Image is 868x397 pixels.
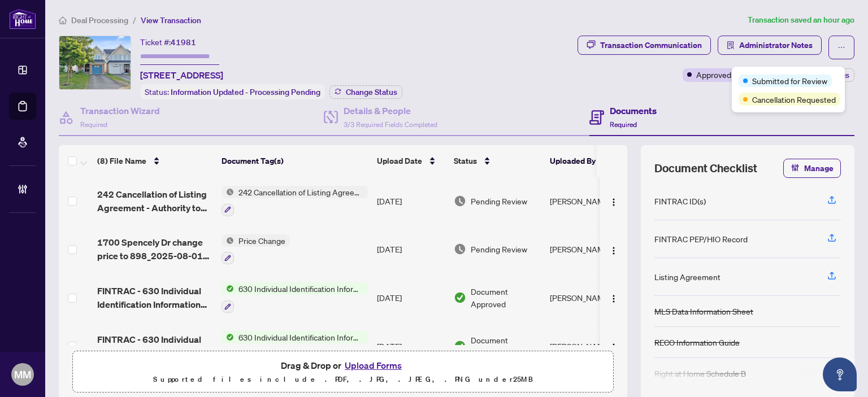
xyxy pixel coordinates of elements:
div: MLS Data Information Sheet [654,305,753,317]
div: Listing Agreement [654,271,721,283]
button: Logo [605,192,623,210]
div: RECO Information Guide [654,336,740,348]
button: Status Icon630 Individual Identification Information Record [222,331,368,361]
span: Document Approved [471,285,541,310]
span: 1700 Spencely Dr change price to 898_2025-08-01 22_55_14.pdf [97,235,212,263]
article: Transaction saved an hour ago [748,14,854,27]
td: [PERSON_NAME] [545,177,630,225]
img: Document Status [454,243,466,255]
span: Submitted for Review [752,75,827,87]
button: Upload Forms [341,358,405,373]
span: FINTRAC - 630 Individual Identification Record A - PropTx-OREA_[DATE] 15_07_41.pdf [97,333,212,360]
td: [DATE] [372,225,449,274]
span: Status [454,155,477,167]
td: [PERSON_NAME] [545,273,630,322]
th: Status [449,145,545,177]
h4: Documents [610,104,657,117]
img: logo [9,8,36,29]
button: Transaction Communication [578,36,711,55]
span: Cancellation Requested [752,93,836,106]
button: Administrator Notes [718,36,822,55]
img: Document Status [454,340,466,352]
h4: Details & People [344,104,437,117]
p: Supported files include .PDF, .JPG, .JPEG, .PNG under 25 MB [80,373,606,386]
span: 630 Individual Identification Information Record [234,331,368,343]
span: Approved [696,68,731,81]
td: [PERSON_NAME] [545,322,630,370]
span: 242 Cancellation of Listing Agreement - Authority to Offer for Sale [234,186,368,198]
td: [PERSON_NAME] [545,225,630,274]
span: Deal Processing [71,15,128,25]
th: (8) File Name [93,145,217,177]
img: Logo [609,343,618,352]
img: Logo [609,198,618,207]
span: 41981 [171,37,196,47]
span: Document Checklist [654,160,757,176]
span: Document Approved [471,334,541,359]
li: / [133,14,136,27]
div: Transaction Communication [600,36,702,54]
div: Right at Home Schedule B [654,367,746,379]
img: Document Status [454,291,466,304]
td: [DATE] [372,177,449,225]
button: Logo [605,289,623,307]
button: Open asap [823,357,857,391]
span: View Transaction [141,15,201,25]
th: Document Tag(s) [217,145,372,177]
div: Ticket #: [140,36,196,49]
span: Change Status [346,88,397,96]
button: Status Icon630 Individual Identification Information Record [222,282,368,313]
img: Status Icon [222,234,234,247]
span: MM [14,367,31,382]
span: Drag & Drop orUpload FormsSupported files include .PDF, .JPG, .JPEG, .PNG under25MB [73,351,613,393]
button: Status Icon242 Cancellation of Listing Agreement - Authority to Offer for Sale [222,186,368,216]
span: Pending Review [471,195,527,207]
img: IMG-E12252186_1.jpg [59,36,131,89]
img: Logo [609,294,618,303]
span: ellipsis [837,43,845,51]
div: Status: [140,84,325,99]
span: Manage [804,159,834,177]
button: Change Status [329,85,402,99]
span: Price Change [234,234,290,247]
button: Status IconPrice Change [222,234,290,265]
span: Information Updated - Processing Pending [171,87,320,97]
span: Administrator Notes [739,36,813,54]
span: (8) File Name [97,155,146,167]
span: 242 Cancellation of Listing Agreement - Authority to Offer for Sale - PropTx-OREA_[DATE] 09_46_51... [97,187,212,215]
span: FINTRAC - 630 Individual Identification Information Record - OREA_[DATE] 15_14_29.pdf [97,284,212,311]
span: [STREET_ADDRESS] [140,68,223,82]
th: Upload Date [372,145,449,177]
td: [DATE] [372,322,449,370]
span: Required [80,120,107,129]
button: Manage [783,159,841,178]
button: Logo [605,337,623,355]
span: Required [610,120,637,129]
span: home [59,16,67,24]
span: solution [727,41,735,49]
th: Uploaded By [545,145,630,177]
span: 3/3 Required Fields Completed [344,120,437,129]
img: Status Icon [222,186,234,198]
span: Upload Date [377,155,422,167]
img: Status Icon [222,331,234,343]
img: Document Status [454,195,466,207]
td: [DATE] [372,273,449,322]
span: Drag & Drop or [281,358,405,373]
img: Status Icon [222,282,234,295]
img: Logo [609,246,618,255]
button: Logo [605,240,623,258]
h4: Transaction Wizard [80,104,160,117]
span: 630 Individual Identification Information Record [234,282,368,295]
span: Pending Review [471,243,527,255]
div: FINTRAC PEP/HIO Record [654,233,748,245]
div: FINTRAC ID(s) [654,195,706,207]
